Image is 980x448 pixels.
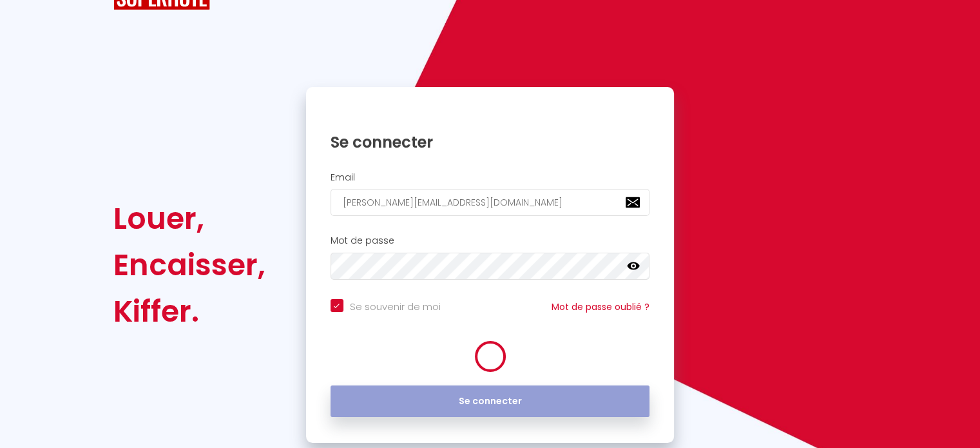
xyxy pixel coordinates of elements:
[113,242,265,288] div: Encaisser,
[552,300,649,313] a: Mot de passe oublié ?
[113,288,265,335] div: Kiffer.
[113,195,265,242] div: Louer,
[331,132,650,152] h1: Se connecter
[331,172,650,183] h2: Email
[331,385,650,418] button: Se connecter
[331,235,650,246] h2: Mot de passe
[10,5,49,44] button: Ouvrir le widget de chat LiveChat
[331,189,650,216] input: Ton Email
